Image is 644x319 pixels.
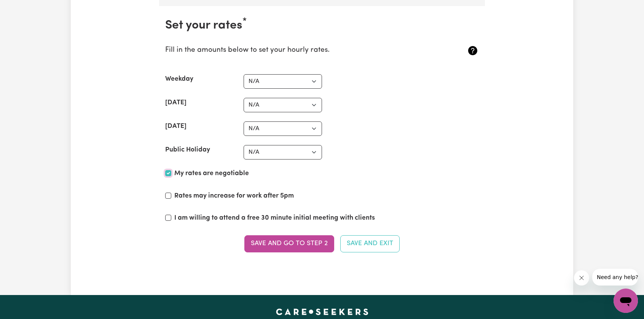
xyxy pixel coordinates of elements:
[165,45,427,56] p: Fill in the amounts below to set your hourly rates.
[174,213,375,223] label: I am willing to attend a free 30 minute initial meeting with clients
[574,270,589,286] iframe: Close message
[165,74,193,84] label: Weekday
[592,269,638,286] iframe: Message from company
[174,191,294,201] label: Rates may increase for work after 5pm
[165,145,210,155] label: Public Holiday
[276,309,368,315] a: Careseekers home page
[165,98,187,108] label: [DATE]
[174,169,249,179] label: My rates are negotiable
[5,5,46,11] span: Need any help?
[165,121,187,131] label: [DATE]
[244,235,334,252] button: Save and go to Step 2
[340,235,400,252] button: Save and Exit
[165,18,479,33] h2: Set your rates
[614,289,638,313] iframe: Button to launch messaging window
